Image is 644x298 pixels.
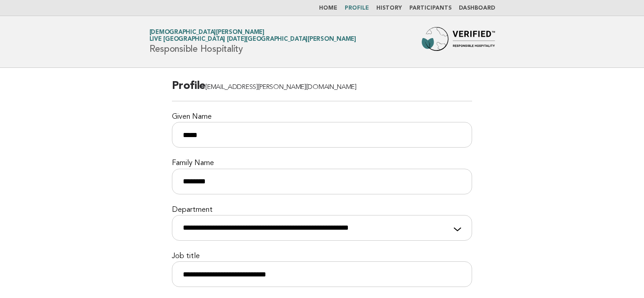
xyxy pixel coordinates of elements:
a: Profile [345,6,369,11]
h1: Responsible Hospitality [149,30,356,54]
a: Dashboard [459,6,495,11]
img: Forbes Travel Guide [422,27,495,56]
label: Department [172,205,472,215]
a: Participants [409,6,451,11]
a: History [376,6,402,11]
label: Given Name [172,112,472,122]
label: Job title [172,252,472,261]
a: Home [319,6,337,11]
label: Family Name [172,159,472,168]
h2: Profile [172,79,472,101]
span: Live [GEOGRAPHIC_DATA] [DATE][GEOGRAPHIC_DATA][PERSON_NAME] [149,37,356,43]
a: [DEMOGRAPHIC_DATA][PERSON_NAME]Live [GEOGRAPHIC_DATA] [DATE][GEOGRAPHIC_DATA][PERSON_NAME] [149,29,356,42]
span: [EMAIL_ADDRESS][PERSON_NAME][DOMAIN_NAME] [205,84,357,91]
